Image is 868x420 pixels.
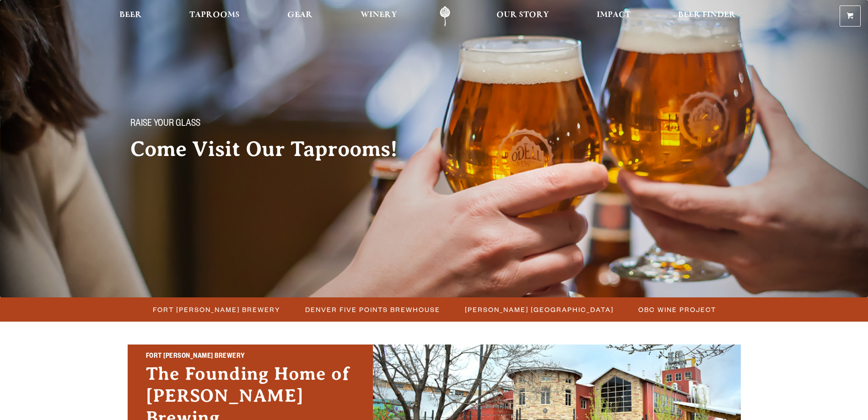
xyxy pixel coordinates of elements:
[496,11,549,19] span: Our Story
[130,118,200,130] span: Raise your glass
[130,138,416,161] h2: Come Visit Our Taprooms!
[153,303,280,316] span: Fort [PERSON_NAME] Brewery
[597,11,631,19] span: Impact
[183,6,246,27] a: Taprooms
[465,303,614,316] span: [PERSON_NAME] [GEOGRAPHIC_DATA]
[113,6,148,27] a: Beer
[361,11,397,19] span: Winery
[147,303,285,316] a: Fort [PERSON_NAME] Brewery
[591,6,636,27] a: Impact
[281,6,318,27] a: Gear
[305,303,440,316] span: Denver Five Points Brewhouse
[638,303,716,316] span: OBC Wine Project
[459,303,618,316] a: [PERSON_NAME] [GEOGRAPHIC_DATA]
[491,6,555,27] a: Our Story
[672,6,742,27] a: Beer Finder
[119,11,142,19] span: Beer
[287,11,313,19] span: Gear
[189,11,240,19] span: Taprooms
[355,6,403,27] a: Winery
[633,303,721,316] a: OBC Wine Project
[428,6,462,27] a: Odell Home
[300,303,445,316] a: Denver Five Points Brewhouse
[146,351,355,363] h2: Fort [PERSON_NAME] Brewery
[678,11,736,19] span: Beer Finder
